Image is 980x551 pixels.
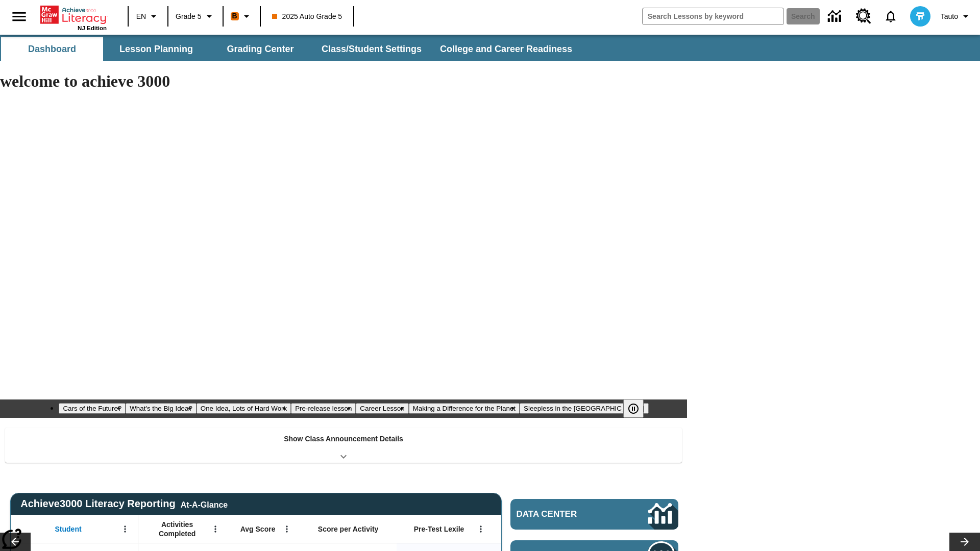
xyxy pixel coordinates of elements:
[904,3,937,30] button: Select a new avatar
[850,3,877,30] a: Resource Center, Will open in new tab
[59,403,126,414] button: Slide 1 Cars of the Future?
[197,403,291,414] button: Slide 3 One Idea, Lots of Hard Work
[126,403,197,414] button: Slide 2 What's the Big Idea?
[356,403,408,414] button: Slide 5 Career Lesson
[623,399,644,418] button: Pause
[272,11,342,22] span: 2025 Auto Grade 5
[291,403,356,414] button: Slide 4 Pre-release lesson
[136,11,146,22] span: EN
[877,3,904,30] a: Notifications
[473,521,488,537] button: Open Menu
[232,10,237,22] span: B
[941,11,958,22] span: Tauto
[949,533,980,551] button: Lesson carousel, Next
[284,434,403,444] p: Show Class Announcement Details
[409,403,520,414] button: Slide 6 Making a Difference for the Planet
[313,37,430,61] button: Class/Student Settings
[1,37,103,61] button: Dashboard
[520,403,649,414] button: Slide 7 Sleepless in the Animal Kingdom
[40,4,107,31] div: Home
[910,6,930,27] img: avatar image
[517,509,613,519] span: Data Center
[20,498,228,510] span: Achieve3000 Literacy Reporting
[623,399,654,418] div: Pause
[432,37,580,61] button: College and Career Readiness
[209,37,311,61] button: Grading Center
[176,11,202,22] span: Grade 5
[510,499,678,530] a: Data Center
[937,7,976,26] button: Profile/Settings
[643,8,783,24] input: search field
[208,521,223,537] button: Open Menu
[105,37,207,61] button: Lesson Planning
[5,428,682,463] div: Show Class Announcement Details
[40,5,107,25] a: Home
[822,3,850,31] a: Data Center
[132,7,164,26] button: Language: EN, Select a language
[55,524,82,534] span: Student
[117,521,133,537] button: Open Menu
[240,524,276,534] span: Avg Score
[171,7,219,26] button: Grade: Grade 5, Select a grade
[143,520,211,538] span: Activities Completed
[4,2,34,32] button: Open side menu
[414,524,464,534] span: Pre-Test Lexile
[181,498,228,510] div: At-A-Glance
[227,7,257,26] button: Boost Class color is orange. Change class color
[279,521,295,537] button: Open Menu
[318,524,379,534] span: Score per Activity
[78,25,107,31] span: NJ Edition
